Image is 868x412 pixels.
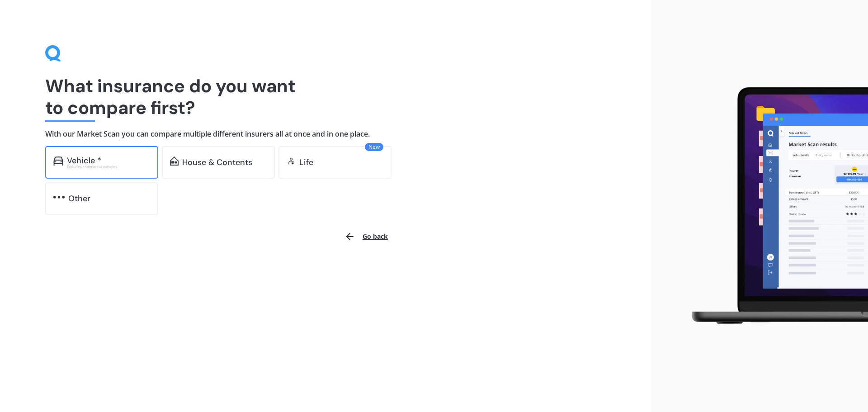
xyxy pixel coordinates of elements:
[45,75,606,118] h1: What insurance do you want to compare first?
[68,194,90,203] div: Other
[182,158,252,167] div: House & Contents
[287,156,296,166] img: life.f720d6a2d7cdcd3ad642.svg
[365,143,383,151] span: New
[45,129,606,139] h4: With our Market Scan you can compare multiple different insurers all at once and in one place.
[170,156,179,166] img: home-and-contents.b802091223b8502ef2dd.svg
[339,226,393,247] button: Go back
[679,82,868,331] img: laptop.webp
[53,193,65,202] img: other.81dba5aafe580aa69f38.svg
[53,156,63,166] img: car.f15378c7a67c060ca3f3.svg
[299,158,313,167] div: Life
[67,156,101,165] div: Vehicle *
[67,165,150,169] div: Excludes commercial vehicles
